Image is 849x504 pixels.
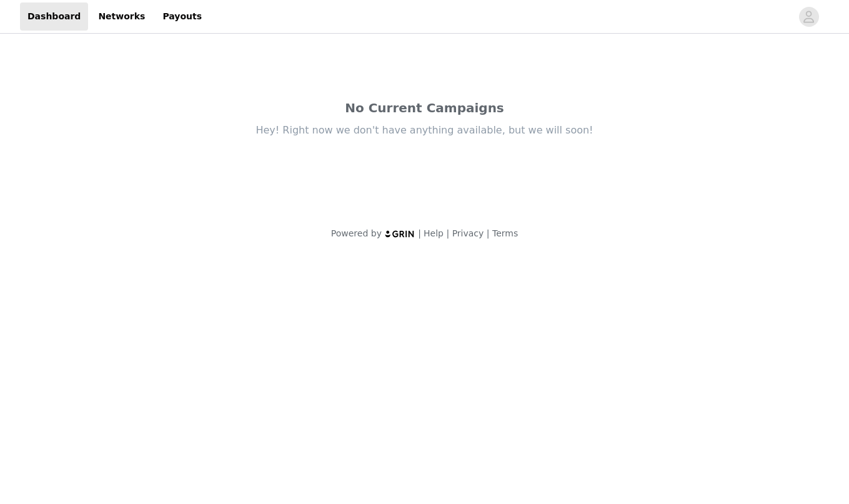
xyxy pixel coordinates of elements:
[803,7,815,27] div: avatar
[424,228,444,238] a: Help
[155,2,209,31] a: Payouts
[487,228,490,238] span: |
[452,228,484,238] a: Privacy
[162,124,687,137] div: Hey! Right now we don't have anything available, but we will soon!
[162,99,687,117] div: No Current Campaigns
[91,2,152,31] a: Networks
[384,230,415,238] img: logo
[331,228,382,238] span: Powered by
[446,228,449,238] span: |
[492,228,518,238] a: Terms
[418,228,421,238] span: |
[20,2,88,31] a: Dashboard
